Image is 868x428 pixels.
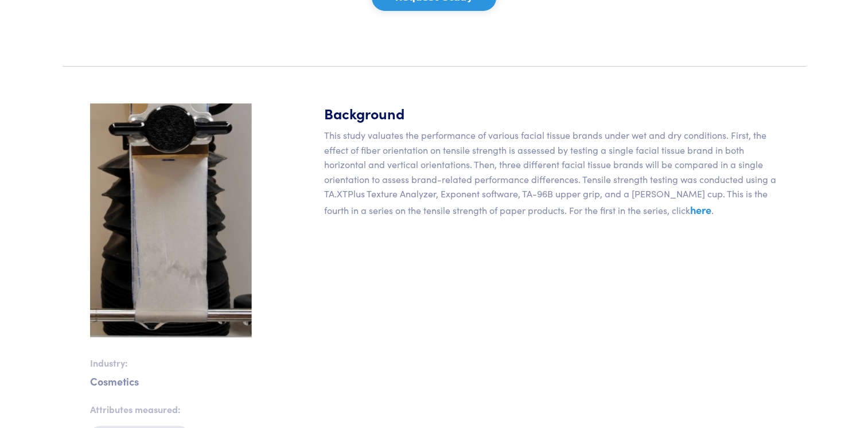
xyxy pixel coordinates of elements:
a: here [690,203,711,217]
h5: Background [324,103,779,123]
p: This study valuates the performance of various facial tissue brands under wet and dry conditions.... [324,128,779,219]
p: Industry: [90,356,252,371]
p: Cosmetics [90,379,252,383]
p: Attributes measured: [90,402,252,417]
